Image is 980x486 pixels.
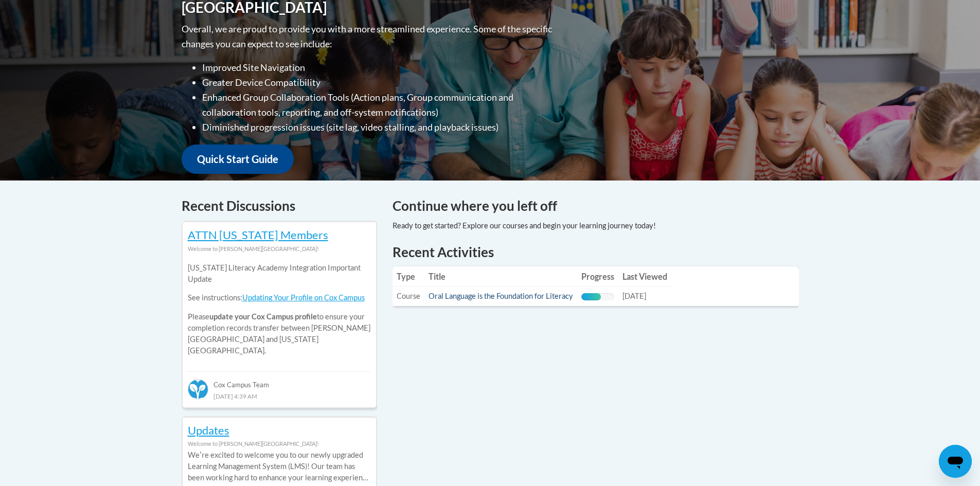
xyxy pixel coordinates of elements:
[188,262,371,285] p: [US_STATE] Literacy Academy Integration Important Update
[393,266,424,287] th: Type
[188,243,371,255] div: Welcome to [PERSON_NAME][GEOGRAPHIC_DATA]!
[202,90,555,120] li: Enhanced Group Collaboration Tools (Action plans, Group communication and collaboration tools, re...
[182,196,377,216] h4: Recent Discussions
[577,266,618,287] th: Progress
[182,22,555,51] p: Overall, we are proud to provide you with a more streamlined experience. Some of the specific cha...
[209,312,317,321] b: update your Cox Campus profile
[393,243,799,261] h1: Recent Activities
[202,120,555,135] li: Diminished progression issues (site lag, video stalling, and playback issues)
[188,423,229,437] a: Updates
[581,293,601,300] div: Progress, %
[188,449,371,483] p: Weʹre excited to welcome you to our newly upgraded Learning Management System (LMS)! Our team has...
[188,255,371,364] div: Please to ensure your completion records transfer between [PERSON_NAME][GEOGRAPHIC_DATA] and [US_...
[188,438,371,449] div: Welcome to [PERSON_NAME][GEOGRAPHIC_DATA]!
[939,445,972,478] iframe: Button to launch messaging window
[188,379,208,400] img: Cox Campus Team
[202,75,555,90] li: Greater Device Compatibility
[188,371,371,390] div: Cox Campus Team
[242,293,365,302] a: Updating Your Profile on Cox Campus
[618,266,671,287] th: Last Viewed
[429,292,573,300] a: Oral Language is the Foundation for Literacy
[188,228,328,242] a: ATTN [US_STATE] Members
[397,292,420,300] span: Course
[188,292,371,303] p: See instructions:
[188,390,371,402] div: [DATE] 4:39 AM
[182,145,294,174] a: Quick Start Guide
[393,196,799,216] h4: Continue where you left off
[622,292,646,300] span: [DATE]
[202,60,555,75] li: Improved Site Navigation
[424,266,577,287] th: Title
